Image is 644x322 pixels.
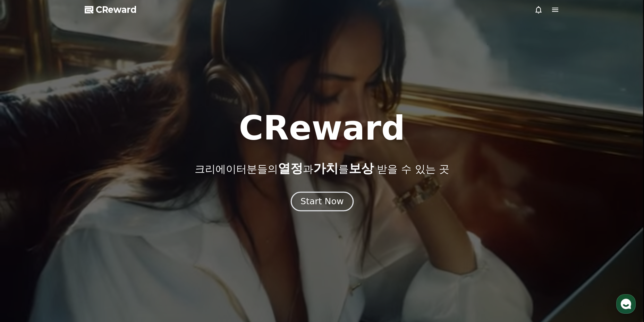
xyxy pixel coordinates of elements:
[239,112,405,145] h1: CReward
[278,161,303,175] span: 열정
[46,220,90,238] a: 대화
[85,4,137,15] a: CReward
[22,231,26,236] span: 홈
[63,231,72,237] span: 대화
[313,161,338,175] span: 가치
[90,220,133,238] a: 설정
[300,196,344,207] div: Start Now
[290,191,353,211] button: Start Now
[292,199,352,206] a: Start Now
[96,4,137,15] span: CReward
[2,220,46,238] a: 홈
[195,162,449,175] p: 크리에이터분들의 과 를 받을 수 있는 곳
[349,161,374,175] span: 보상
[107,231,116,236] span: 설정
